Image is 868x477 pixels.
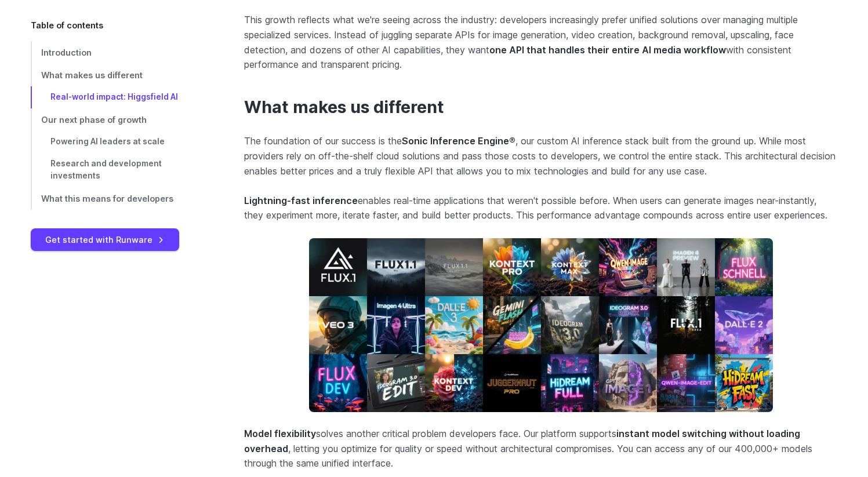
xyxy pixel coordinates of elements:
[402,135,515,147] strong: Sonic Inference Engine
[31,86,207,108] a: Real-world impact: Higgsfield AI
[244,428,316,439] strong: Model flexibility
[244,427,838,471] p: solves another critical problem developers face. Our platform supports , letting you optimize for...
[31,131,207,153] a: Powering AI leaders at scale
[41,48,92,57] span: Introduction
[41,194,173,203] span: What this means for developers
[31,64,207,86] a: What makes us different
[31,41,207,64] a: Introduction
[31,108,207,131] a: Our next phase of growth
[489,44,726,56] strong: one API that handles their entire AI media workflow
[31,153,207,188] a: Research and development investments
[31,228,179,251] a: Get started with Runware
[50,159,162,181] span: Research and development investments
[244,134,838,179] p: The foundation of our success is the , our custom AI inference stack built from the ground up. Wh...
[31,19,103,32] span: Table of contents
[509,135,515,147] span: registered
[50,92,178,101] span: Real-world impact: Higgsfield AI
[31,187,207,210] a: What this means for developers
[244,428,800,454] strong: instant model switching without loading overhead
[244,194,838,223] p: enables real-time applications that weren't possible before. When users can generate images near-...
[244,195,358,206] strong: Lightning-fast inference
[244,97,444,118] a: What makes us different
[309,238,773,412] img: Collage of AI model cards including FLUX, Kontext, Qwen-Image, Imagen, DALL·E, Gemini Flash, Ideo...
[41,70,143,80] span: What makes us different
[244,13,838,72] p: This growth reflects what we're seeing across the industry: developers increasingly prefer unifie...
[50,137,165,146] span: Powering AI leaders at scale
[41,115,147,125] span: Our next phase of growth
